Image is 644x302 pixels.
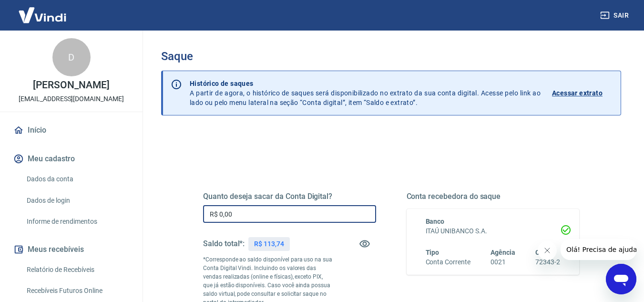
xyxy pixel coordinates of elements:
iframe: Botão para abrir a janela de mensagens [606,264,636,294]
button: Meu cadastro [11,148,131,169]
p: [PERSON_NAME] [33,80,109,90]
img: Vindi [11,0,73,30]
a: Início [11,120,131,141]
h5: Saldo total*: [203,239,245,249]
a: Informe de rendimentos [23,212,131,231]
h6: Conta Corrente [426,257,470,267]
span: Olá! Precisa de ajuda? [6,7,80,14]
h6: 72343-2 [535,257,560,267]
button: Meus recebíveis [11,239,131,260]
p: Histórico de saques [190,79,541,88]
span: Agência [491,249,515,256]
h6: 0021 [491,257,515,267]
button: Sair [598,7,633,24]
a: Dados da conta [23,169,131,189]
span: Tipo [426,249,440,256]
h6: ITAÚ UNIBANCO S.A. [426,226,561,236]
a: Recebíveis Futuros Online [23,281,131,301]
a: Dados de login [23,191,131,210]
iframe: Fechar mensagem [538,241,557,260]
p: A partir de agora, o histórico de saques será disponibilizado no extrato da sua conta digital. Ac... [190,79,541,107]
p: R$ 113,74 [254,239,284,249]
a: Relatório de Recebíveis [23,260,131,280]
h5: Conta recebedora do saque [407,192,580,201]
span: Conta [535,249,553,256]
p: [EMAIL_ADDRESS][DOMAIN_NAME] [19,94,124,104]
h5: Quanto deseja sacar da Conta Digital? [203,192,376,201]
h3: Saque [161,50,621,63]
iframe: Mensagem da empresa [561,239,636,260]
a: Acessar extrato [552,79,613,107]
span: Banco [426,218,445,225]
div: D [52,38,91,76]
p: Acessar extrato [552,88,603,98]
